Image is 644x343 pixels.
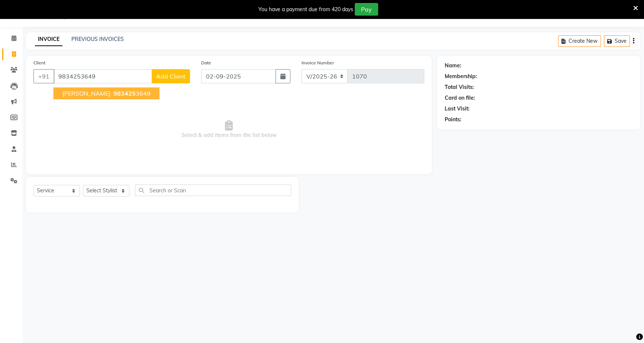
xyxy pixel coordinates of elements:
[445,62,461,70] div: Name:
[152,69,190,83] button: Add Client
[258,6,353,13] div: You have a payment due from 420 days
[71,36,124,42] a: PREVIOUS INVOICES
[302,60,334,66] label: Invoice Number
[35,33,62,46] a: INVOICE
[445,83,474,91] div: Total Visits:
[355,3,378,16] button: Pay
[445,105,470,113] div: Last Visit:
[445,94,475,102] div: Card on file:
[445,116,461,124] div: Points:
[135,185,291,196] input: Search or Scan
[33,69,54,83] button: +91
[558,35,601,47] button: Create New
[112,90,151,97] ngb-highlight: 3649
[54,69,152,83] input: Search by Name/Mobile/Email/Code
[156,73,186,80] span: Add Client
[33,92,424,167] span: Select & add items from the list below
[445,73,477,80] div: Membership:
[62,90,110,97] span: [PERSON_NAME]
[113,90,136,97] span: 983425
[201,60,211,66] label: Date
[604,35,630,47] button: Save
[33,60,45,66] label: Client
